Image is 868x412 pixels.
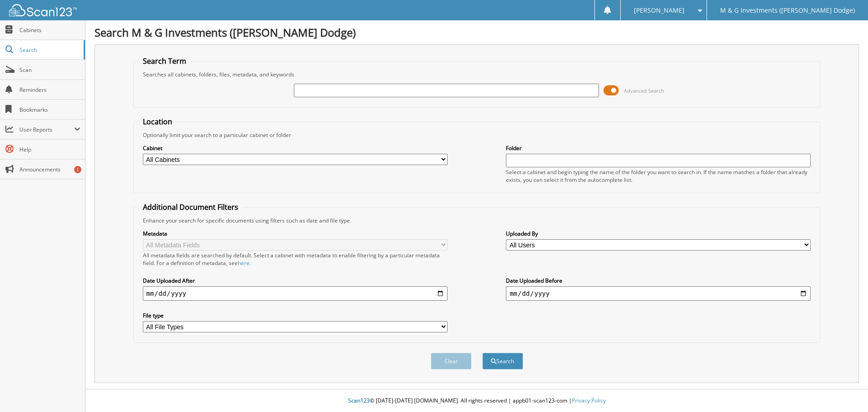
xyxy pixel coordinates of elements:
div: Searches all cabinets, folders, files, metadata, and keywords [138,71,816,78]
label: Uploaded By [506,230,811,237]
div: 1 [74,166,81,173]
span: Bookmarks [19,106,80,114]
legend: Location [138,117,177,127]
a: here [238,259,250,267]
label: Folder [506,144,811,152]
div: Enhance your search for specific documents using filters such as date and file type. [138,217,816,224]
span: User Reports [19,126,74,133]
span: Scan [19,66,80,74]
span: Search [19,46,79,54]
span: M & G Investments ([PERSON_NAME] Dodge) [720,8,855,13]
span: Help [19,146,80,153]
button: Clear [431,353,472,369]
label: Metadata [143,230,448,237]
span: Reminders [19,86,80,94]
div: Optionally limit your search to a particular cabinet or folder [138,131,816,139]
input: start [143,286,448,301]
input: end [506,286,811,301]
img: scan123-logo-white.svg [9,4,77,16]
div: Select a cabinet and begin typing the name of the folder you want to search in. If the name match... [506,168,811,184]
span: [PERSON_NAME] [634,8,684,13]
div: All metadata fields are searched by default. Select a cabinet with metadata to enable filtering b... [143,251,448,267]
div: © [DATE]-[DATE] [DOMAIN_NAME]. All rights reserved | appb01-scan123-com | [85,390,868,412]
a: Privacy Policy [572,397,606,404]
span: Advanced Search [624,87,664,94]
span: Scan123 [348,397,370,404]
label: File type [143,312,448,319]
legend: Additional Document Filters [138,202,243,212]
span: Cabinets [19,26,80,34]
button: Search [482,353,523,369]
label: Date Uploaded Before [506,277,811,284]
label: Date Uploaded After [143,277,448,284]
label: Cabinet [143,144,448,152]
h1: Search M & G Investments ([PERSON_NAME] Dodge) [94,25,859,40]
legend: Search Term [138,56,191,66]
span: Announcements [19,166,80,173]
